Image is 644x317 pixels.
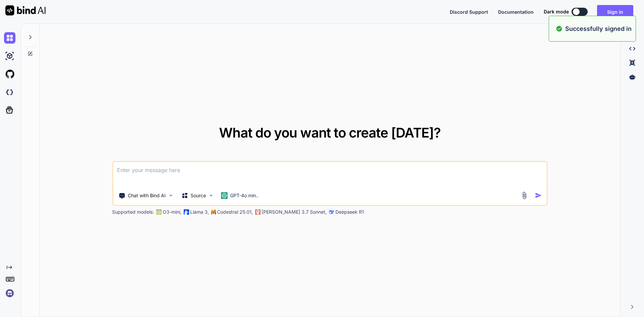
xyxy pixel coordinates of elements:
img: GPT-4 [156,209,161,215]
img: Bind AI [5,5,46,15]
img: chat [4,32,15,44]
img: Pick Models [208,193,214,198]
span: Dark mode [544,8,569,15]
img: Mistral-AI [211,210,216,214]
p: Codestral 25.01, [217,209,253,215]
img: GPT-4o mini [221,192,227,199]
p: GPT-4o min.. [230,192,259,199]
img: claude [255,209,260,215]
p: [PERSON_NAME] 3.7 Sonnet, [262,209,327,215]
span: What do you want to create [DATE]? [219,124,441,141]
img: Llama2 [183,209,189,215]
img: claude [329,209,334,215]
img: githubLight [4,68,15,80]
img: icon [535,192,542,199]
img: attachment [521,192,528,199]
p: Supported models: [112,209,154,215]
img: Pick Tools [168,193,173,198]
img: alert [556,24,562,33]
p: Source [191,192,206,199]
p: Successfully signed in [565,24,632,33]
img: signin [4,287,15,299]
span: Documentation [498,9,534,15]
p: O3-mini, [163,209,181,215]
p: Chat with Bind AI [128,192,166,199]
img: darkCloudIdeIcon [4,87,15,98]
button: Documentation [498,8,534,15]
p: Deepseek R1 [335,209,364,215]
p: Llama 3, [190,209,209,215]
button: Discord Support [450,8,488,15]
button: Sign in [597,5,633,18]
span: Discord Support [450,9,488,15]
img: ai-studio [4,50,15,62]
